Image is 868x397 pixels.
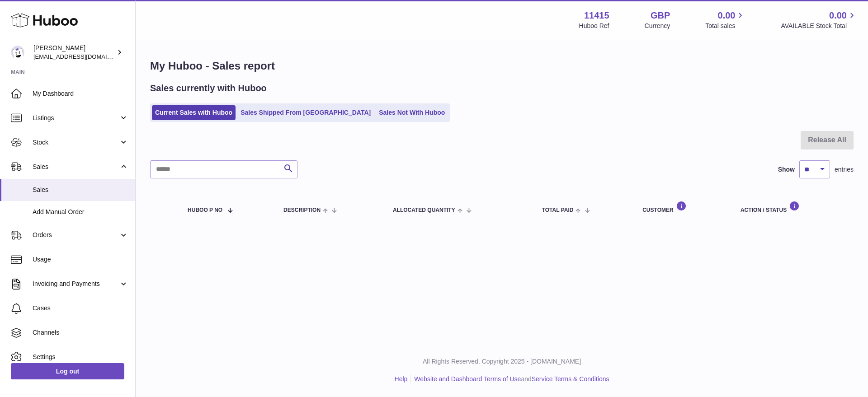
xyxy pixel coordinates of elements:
h2: Sales currently with Huboo [150,82,267,94]
strong: 11415 [584,9,609,22]
a: Help [395,375,408,383]
div: Currency [645,22,670,30]
span: Sales [33,163,119,171]
span: Sales [33,186,128,194]
span: Description [283,207,321,213]
label: Show [778,165,795,174]
span: Stock [33,138,119,147]
a: Sales Not With Huboo [376,105,448,120]
span: Orders [33,231,119,239]
span: Usage [33,255,128,264]
span: AVAILABLE Stock Total [781,22,857,30]
h1: My Huboo - Sales report [150,59,854,73]
li: and [411,375,609,383]
a: 0.00 AVAILABLE Stock Total [781,9,857,30]
div: [PERSON_NAME] [33,44,115,61]
a: Current Sales with Huboo [152,105,236,120]
span: entries [835,165,854,174]
a: Service Terms & Conditions [532,375,609,383]
span: Settings [33,353,128,361]
div: Action / Status [741,201,844,213]
span: 0.00 [829,9,847,22]
span: Channels [33,328,128,337]
a: 0.00 Total sales [705,9,745,30]
span: ALLOCATED Quantity [393,207,455,213]
span: My Dashboard [33,89,128,98]
span: Invoicing and Payments [33,280,119,288]
a: Website and Dashboard Terms of Use [414,375,521,383]
img: care@shopmanto.uk [11,46,24,59]
span: Cases [33,304,128,313]
div: Customer [642,201,722,213]
span: 0.00 [718,9,736,22]
span: Listings [33,114,119,122]
strong: GBP [651,9,670,22]
span: Total paid [542,207,574,213]
span: Add Manual Order [33,208,128,216]
span: Total sales [705,22,745,30]
a: Log out [11,363,124,379]
a: Sales Shipped From [GEOGRAPHIC_DATA] [237,105,374,120]
div: Huboo Ref [579,22,609,30]
span: Huboo P no [188,207,222,213]
span: [EMAIL_ADDRESS][DOMAIN_NAME] [33,53,133,60]
p: All Rights Reserved. Copyright 2025 - [DOMAIN_NAME] [143,357,861,366]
